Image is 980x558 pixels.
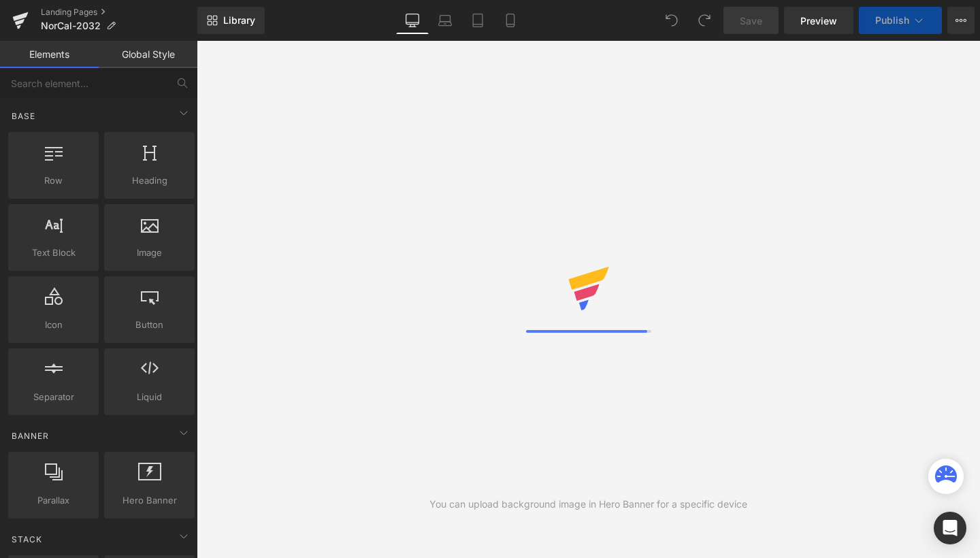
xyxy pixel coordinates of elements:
[108,174,191,188] span: Heading
[12,318,95,332] span: Icon
[461,7,494,34] a: Tablet
[108,318,191,332] span: Button
[934,512,966,544] div: Open Intercom Messenger
[691,7,718,34] button: Redo
[99,41,197,68] a: Global Style
[429,7,461,34] a: Laptop
[859,7,942,34] button: Publish
[197,7,265,34] a: New Library
[10,533,44,546] span: Stack
[12,174,95,188] span: Row
[396,7,429,34] a: Desktop
[12,390,95,404] span: Separator
[223,14,255,27] span: Library
[429,497,747,512] div: You can upload background image in Hero Banner for a specific device
[947,7,975,34] button: More
[10,110,37,122] span: Base
[108,390,191,404] span: Liquid
[658,7,685,34] button: Undo
[41,7,197,18] a: Landing Pages
[41,20,101,31] span: NorCal-2032
[108,246,191,260] span: Image
[494,7,527,34] a: Mobile
[12,246,95,260] span: Text Block
[12,493,95,508] span: Parallax
[740,14,762,28] span: Save
[108,493,191,508] span: Hero Banner
[800,14,837,28] span: Preview
[10,429,50,442] span: Banner
[875,15,909,26] span: Publish
[784,7,853,34] a: Preview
